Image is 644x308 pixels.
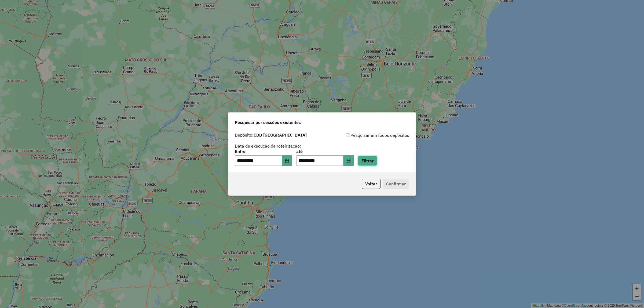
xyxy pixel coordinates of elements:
[322,132,409,138] div: Pesquisar em todos depósitos
[235,119,301,126] span: Pesquisar por sessões existentes
[362,179,380,189] button: Voltar
[343,155,354,166] button: Choose Date
[235,132,307,138] label: Depósito:
[235,148,292,155] label: Entre
[296,148,353,155] label: até
[358,156,377,166] button: Filtrar
[254,132,307,138] strong: CDD [GEOGRAPHIC_DATA]
[235,143,301,149] label: Data de execução da roteirização:
[282,155,292,166] button: Choose Date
